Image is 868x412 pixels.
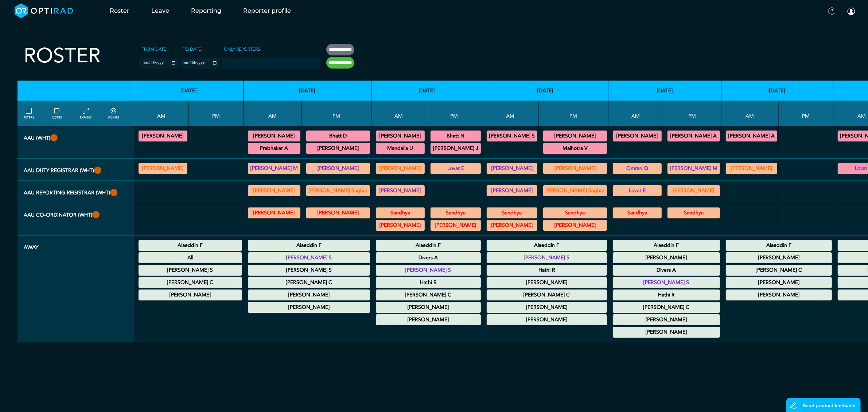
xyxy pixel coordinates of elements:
summary: Alaeddin F [488,241,606,250]
summary: [PERSON_NAME] [544,221,606,230]
summary: [PERSON_NAME] J [432,144,480,153]
div: AAU Co-ordinator 12:00 - 16:30 [543,207,607,218]
summary: Prabhakar A [249,144,299,153]
div: Exact role to be defined 13:30 - 18:30 [667,163,720,174]
a: collapse/expand expected points [108,107,119,120]
div: CT Trauma & Urgent/MRI Trauma & Urgent 13:30 - 18:30 [431,143,481,154]
summary: [PERSON_NAME] [727,291,831,299]
div: Annual Leave 00:00 - 23:59 [487,277,607,288]
div: Annual Leave 00:00 - 23:59 [487,252,607,263]
th: Away [17,236,134,342]
summary: Sandhya [488,209,536,217]
summary: [PERSON_NAME] [249,186,299,195]
div: Reporting Reg 08:30 - 13:30 [613,185,662,196]
th: [DATE] [608,81,721,101]
div: Annual Leave 00:00 - 23:59 [726,240,832,251]
div: Annual Leave 00:00 - 23:59 [726,252,832,263]
summary: [PERSON_NAME] [377,315,480,324]
div: CT Trauma & Urgent/MRI Trauma & Urgent/General US 08:30 - 15:30 [726,131,777,141]
summary: Malhotra V [544,144,606,153]
summary: Sandhya [544,209,606,217]
div: Annual Leave 00:00 - 23:59 [376,252,481,263]
div: Various levels of experience 08:30 - 13:30 [248,163,300,174]
div: Annual Leave 00:00 - 23:59 [139,265,242,276]
th: [DATE] [134,81,244,101]
div: Reporting Reg 08:30 - 13:30 [376,185,425,196]
div: Annual Leave 00:00 - 23:59 [248,240,370,251]
th: AM [608,101,663,126]
div: Annual Leave 00:00 - 23:59 [487,265,607,276]
summary: [PERSON_NAME] [249,209,299,217]
summary: [PERSON_NAME] S [377,266,480,275]
div: Other Leave 00:00 - 23:59 [487,314,607,325]
summary: Sandhya [377,209,424,217]
summary: [PERSON_NAME] [544,132,606,140]
div: w 08:30 - 15:30 [726,163,777,174]
summary: [PERSON_NAME] [614,315,719,324]
div: CT Trauma & Urgent/MRI Trauma & Urgent 08:30 - 13:30 [487,131,537,141]
summary: [PERSON_NAME] C [488,291,606,299]
div: Annual Leave 00:00 - 23:59 [487,240,607,251]
summary: [PERSON_NAME] S [249,266,369,275]
summary: [PERSON_NAME] [140,291,241,299]
summary: All [140,253,241,262]
div: Maternity Leave 00:00 - 23:59 [487,289,607,300]
div: AAU Co-ordinator 12:00 - 16:30 [431,207,481,218]
div: Annual Leave 00:00 - 23:59 [376,302,481,313]
img: brand-opti-rad-logos-blue-and-white-d2f68631ba2948856bd03f2d395fb146ddc8fb01b4b6e9315ea85fa773367... [15,3,73,18]
th: [DATE] [371,81,482,101]
summary: [PERSON_NAME] S [488,253,606,262]
summary: [PERSON_NAME] [377,164,424,173]
th: PM [189,101,244,126]
summary: [PERSON_NAME] [488,221,536,230]
summary: [PERSON_NAME] [544,164,606,173]
div: AAU Co-ordinator 09:00 - 12:00 [248,207,300,218]
summary: [PERSON_NAME] [249,132,299,140]
div: Annual Leave 00:00 - 23:59 [613,289,720,300]
div: CT Trauma & Urgent/MRI Trauma & Urgent 13:30 - 18:30 [543,143,607,154]
div: AAU Co-ordinator 12:00 - 16:30 [667,207,720,218]
div: Maternity Leave 00:00 - 23:59 [613,302,720,313]
div: Annual Leave 00:00 - 23:59 [613,277,720,288]
summary: [PERSON_NAME] [307,209,369,217]
label: Only Reporters [222,44,262,55]
summary: [PERSON_NAME] [614,328,719,337]
summary: [PERSON_NAME] [140,164,186,173]
summary: Alaeddin F [614,241,719,250]
th: PM [663,101,721,126]
th: PM [539,101,608,126]
summary: [PERSON_NAME] C [140,278,241,287]
th: PM [302,101,371,126]
summary: [PERSON_NAME] [488,315,606,324]
div: Reporting reg 13:30 - 17:30 [543,185,607,196]
div: AAU Co-ordinator 09:00 - 12:00 [487,220,537,231]
div: Exact role to be defined 13:30 - 18:30 [306,163,370,174]
a: FILTERS [24,107,34,120]
summary: Hathi R [614,291,719,299]
div: CT Trauma & Urgent/MRI Trauma & Urgent 13:30 - 18:30 [431,131,481,141]
th: PM [779,101,833,126]
div: AAU Co-ordinator 09:00 - 12:00 [376,207,425,218]
div: Annual Leave 00:00 - 23:59 [248,265,370,276]
summary: Bhatt N [432,132,480,140]
summary: [PERSON_NAME] [614,253,719,262]
summary: Alaeddin F [249,241,369,250]
div: CT Trauma & Urgent/MRI Trauma & Urgent 13:30 - 18:30 [543,131,607,141]
th: AAU Duty Registrar (WHT) [17,159,134,181]
div: Annual Leave 00:00 - 23:59 [613,252,720,263]
summary: [PERSON_NAME] S [249,253,369,262]
summary: [PERSON_NAME] C [727,266,831,275]
summary: Sandhya [669,209,719,217]
th: AM [134,101,189,126]
th: AM [482,101,539,126]
div: Exact role to be defined 13:30 - 18:30 [543,163,607,174]
div: Other Leave 00:00 - 23:59 [726,289,832,300]
summary: Alaeddin F [727,241,831,250]
summary: Lovat E [614,186,661,195]
summary: [PERSON_NAME] C [377,291,480,299]
th: AAU Reporting Registrar (WHT) [17,181,134,203]
summary: Sandhya [432,209,480,217]
summary: [PERSON_NAME] [488,186,536,195]
summary: [PERSON_NAME] M [669,164,719,173]
summary: Lovat E [432,164,480,173]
